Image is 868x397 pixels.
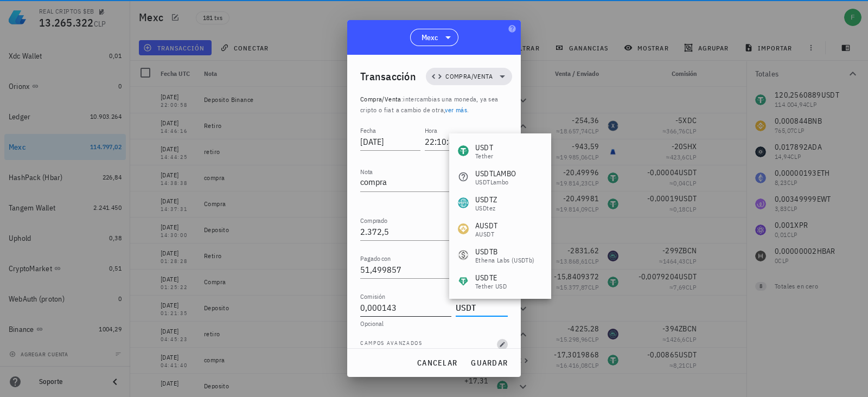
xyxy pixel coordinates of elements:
label: Nota [360,168,373,176]
div: USDTB [475,246,535,257]
input: Moneda [456,299,506,316]
div: Opcional [360,321,508,327]
div: USDTB-icon [458,249,469,260]
span: Compra/Venta [360,95,401,103]
button: cancelar [412,353,462,373]
div: Ethena Labs (USDTb) [475,257,535,264]
span: Mexc [422,32,438,43]
button: guardar [466,353,512,373]
a: ver más [445,106,467,114]
span: intercambias una moneda, ya sea cripto o fiat a cambio de otra, . [360,95,499,114]
span: Compra/Venta [445,71,493,82]
div: AUSDT-icon [458,223,469,234]
p: : [360,94,508,116]
div: USDT [475,142,493,153]
div: Tether [475,153,493,159]
div: Transacción [360,68,416,85]
div: USDTZ [475,194,497,205]
label: Comprado [360,216,387,225]
label: Pagado con [360,254,391,262]
div: UTC [489,126,508,153]
div: AUSDT [475,220,497,231]
div: USDTE-icon [458,276,469,286]
div: USDtez [475,205,497,212]
span: guardar [470,358,508,368]
label: Comisión [360,292,385,300]
label: Hora [425,126,437,135]
div: USDTLambo [475,179,516,185]
label: Fecha [360,126,376,135]
div: aUSDT [475,231,497,238]
div: USDTZ-icon [458,197,469,208]
div: Tether USD [475,283,507,290]
span: Campos avanzados [360,339,423,350]
span: cancelar [417,358,457,368]
div: USDTLAMBO [475,168,516,179]
div: USDTE [475,272,507,283]
div: USDT-icon [458,145,469,156]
